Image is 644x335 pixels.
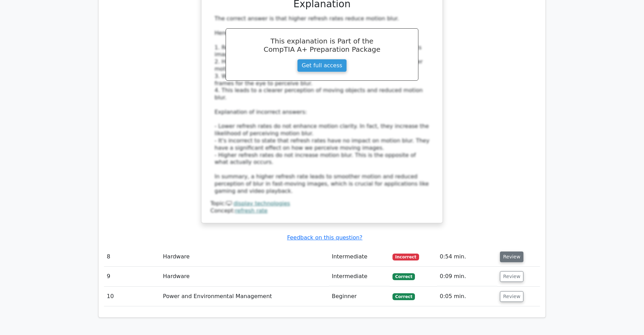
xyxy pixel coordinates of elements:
[210,207,434,215] div: Concept:
[437,247,497,267] td: 0:54 min.
[297,59,347,72] a: Get full access
[392,273,415,280] span: Correct
[160,247,329,267] td: Hardware
[329,247,390,267] td: Intermediate
[437,267,497,286] td: 0:09 min.
[104,287,160,306] td: 10
[160,267,329,286] td: Hardware
[104,267,160,286] td: 9
[500,291,523,302] button: Review
[210,200,434,207] div: Topic:
[329,267,390,286] td: Intermediate
[392,293,415,300] span: Correct
[500,252,523,262] button: Review
[500,271,523,282] button: Review
[392,254,419,260] span: Incorrect
[104,247,160,267] td: 8
[437,287,497,306] td: 0:05 min.
[235,207,268,214] a: refresh rate
[160,287,329,306] td: Power and Environmental Management
[329,287,390,306] td: Beginner
[234,200,290,207] a: display technologies
[215,15,429,195] div: The correct answer is that higher refresh rates reduce motion blur. Here's why: 1. Refresh rate r...
[287,234,362,241] a: Feedback on this question?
